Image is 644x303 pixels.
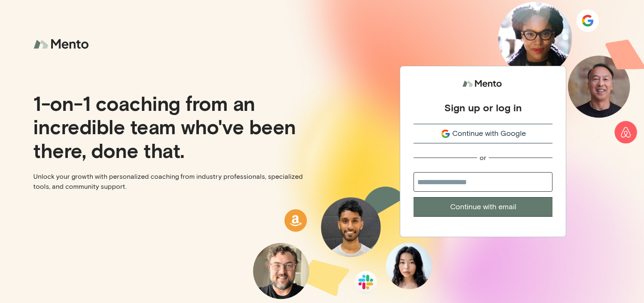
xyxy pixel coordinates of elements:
[33,91,315,161] p: 1-on-1 coaching from an incredible team who've been there, done that.
[462,76,504,92] img: logo.svg
[414,197,552,217] button: Continue with email
[444,101,522,114] div: Sign up or log in
[480,153,486,162] div: or
[414,124,552,143] button: Continue with Google
[33,172,315,192] p: Unlock your growth with personalized coaching from industry professionals, specialized tools, and...
[33,33,92,55] img: logo
[452,128,526,139] span: Continue with Google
